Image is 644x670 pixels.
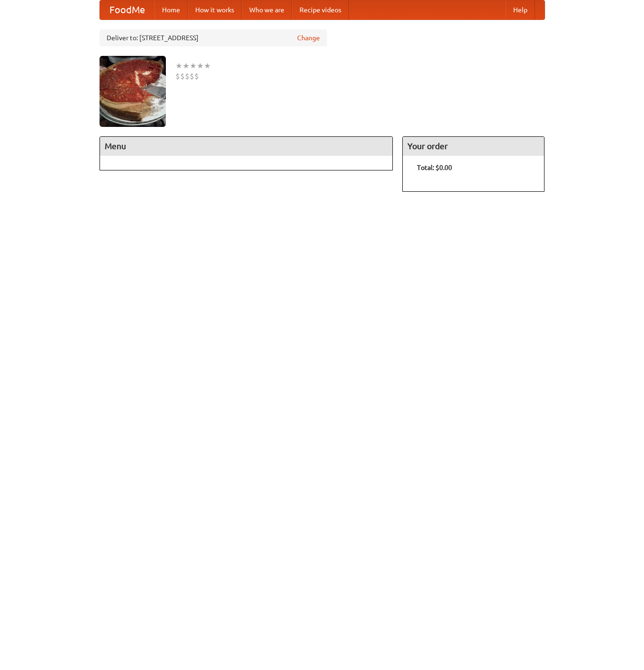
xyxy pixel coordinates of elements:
b: Total: $0.00 [417,164,452,171]
li: $ [190,71,194,81]
li: ★ [204,61,211,71]
li: ★ [197,61,204,71]
li: $ [175,71,180,81]
li: ★ [182,61,190,71]
a: FoodMe [100,0,154,19]
li: $ [185,71,190,81]
img: angular.jpg [100,56,166,127]
li: $ [180,71,185,81]
li: ★ [190,61,197,71]
a: How it works [188,0,242,19]
a: Help [506,0,535,19]
a: Who we are [242,0,292,19]
h4: Your order [403,137,544,156]
a: Home [154,0,188,19]
h4: Menu [100,137,393,156]
li: ★ [175,61,182,71]
div: Deliver to: [STREET_ADDRESS] [100,29,327,46]
a: Change [297,33,320,43]
li: $ [194,71,199,81]
a: Recipe videos [292,0,349,19]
